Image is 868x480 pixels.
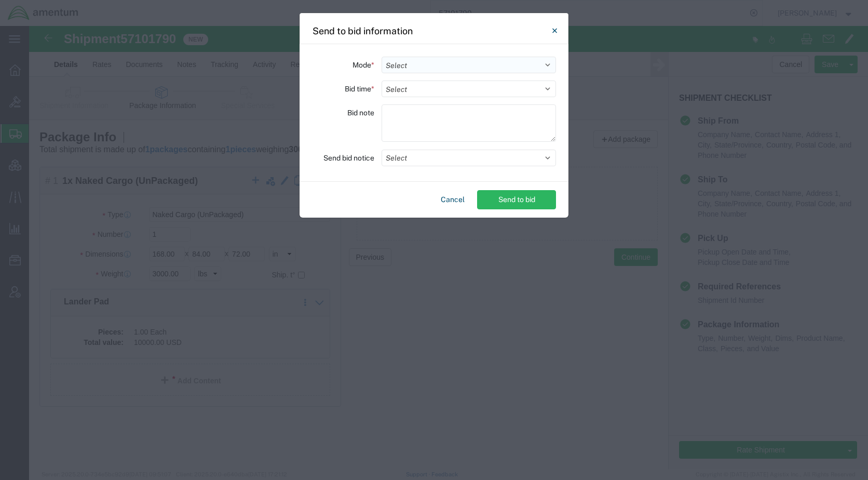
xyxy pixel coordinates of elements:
label: Send bid notice [323,150,374,166]
button: Close [544,20,565,41]
label: Bid time [345,81,374,97]
button: Cancel [437,190,469,209]
label: Bid note [347,104,374,121]
h4: Send to bid information [313,24,413,38]
button: Send to bid [477,190,556,209]
button: Select [382,150,556,166]
label: Mode [352,57,374,73]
